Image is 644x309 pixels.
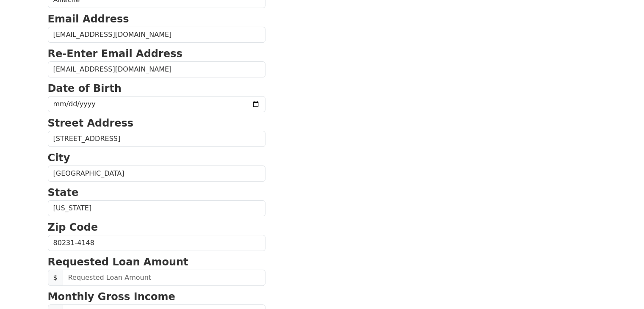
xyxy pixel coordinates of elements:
[48,131,265,147] input: Street Address
[48,61,265,77] input: Re-Enter Email Address
[48,166,265,182] input: City
[48,117,134,129] strong: Street Address
[48,27,265,43] input: Email Address
[63,270,265,286] input: Requested Loan Amount
[48,270,63,286] span: $
[48,152,70,164] strong: City
[48,256,188,268] strong: Requested Loan Amount
[48,289,265,304] p: Monthly Gross Income
[48,13,129,25] strong: Email Address
[48,83,122,94] strong: Date of Birth
[48,235,265,251] input: Zip Code
[48,48,182,60] strong: Re-Enter Email Address
[48,221,98,233] strong: Zip Code
[48,187,79,199] strong: State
